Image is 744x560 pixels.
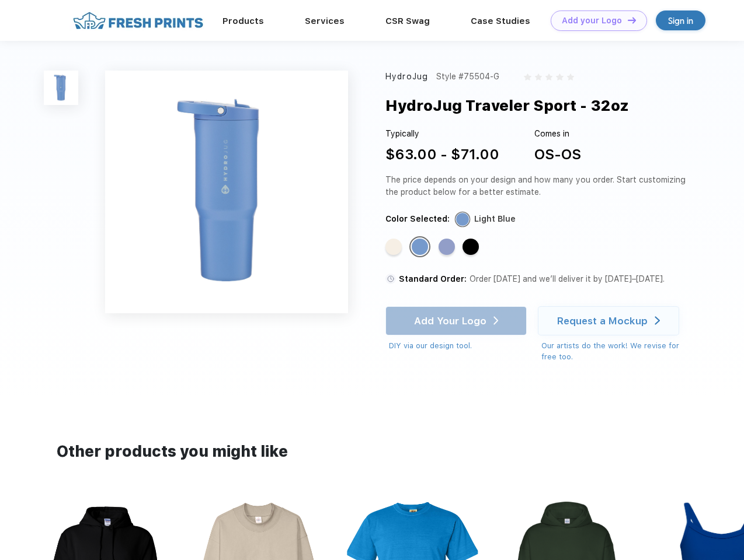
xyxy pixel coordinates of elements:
[399,274,467,283] span: Standard Order:
[541,340,690,363] div: Our artists do the work! We revise for free too.
[222,16,264,26] a: Products
[628,17,636,23] img: DT
[535,73,542,80] img: gray_star.svg
[44,71,78,105] img: func=resize&h=100
[69,10,207,31] img: fo%20logo%202.webp
[534,144,581,165] div: OS-OS
[389,340,527,352] div: DIY via our design tool.
[385,71,428,83] div: HydroJug
[385,128,499,140] div: Typically
[412,239,428,255] div: Light Blue
[385,274,396,284] img: standard order
[385,144,499,165] div: $63.00 - $71.00
[385,94,629,117] div: HydroJug Traveler Sport - 32oz
[463,239,479,255] div: Black
[57,440,687,463] div: Other products you might like
[474,213,516,225] div: Light Blue
[534,128,581,140] div: Comes in
[470,274,665,283] span: Order [DATE] and we’ll deliver it by [DATE]–[DATE].
[105,71,348,313] img: func=resize&h=640
[385,239,402,255] div: Cream
[436,71,499,83] div: Style #75504-G
[385,213,450,225] div: Color Selected:
[656,10,705,30] a: Sign in
[557,315,648,327] div: Request a Mockup
[567,73,574,80] img: gray_star.svg
[562,16,622,26] div: Add your Logo
[545,73,552,80] img: gray_star.svg
[556,73,563,80] img: gray_star.svg
[439,239,455,255] div: Peri
[524,73,531,80] img: gray_star.svg
[668,14,693,27] div: Sign in
[655,316,660,325] img: white arrow
[385,174,690,198] div: The price depends on your design and how many you order. Start customizing the product below for ...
